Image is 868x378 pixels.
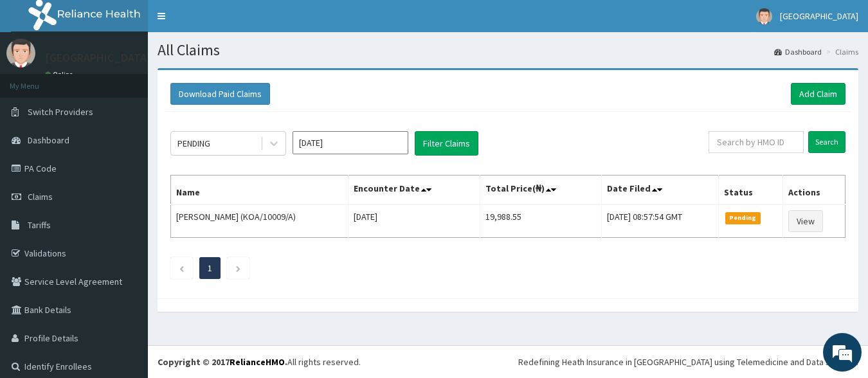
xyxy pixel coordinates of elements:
div: PENDING [177,137,210,150]
td: [DATE] [348,204,480,238]
button: Download Paid Claims [170,83,270,105]
a: Dashboard [774,46,822,57]
span: Pending [725,212,761,224]
a: Page 1 is your current page [208,262,212,274]
img: User Image [756,8,772,24]
strong: Copyright © 2017 . [158,356,287,368]
img: d_794563401_company_1708531726252_794563401 [24,64,52,96]
p: [GEOGRAPHIC_DATA] [45,52,151,64]
a: Next page [235,262,241,274]
a: RelianceHMO [230,356,285,368]
textarea: Type your message and hit 'Enter' [6,246,245,291]
div: Redefining Heath Insurance in [GEOGRAPHIC_DATA] using Telemedicine and Data Science! [518,355,858,368]
span: Claims [28,191,53,203]
td: [DATE] 08:57:54 GMT [601,204,718,238]
img: User Image [6,39,35,67]
th: Encounter Date [348,175,480,205]
a: Online [45,70,76,79]
span: Switch Providers [28,106,93,118]
input: Search [808,131,845,153]
h1: All Claims [158,42,858,59]
a: Previous page [179,262,185,274]
li: Claims [823,46,858,57]
span: Dashboard [28,134,69,146]
a: View [788,210,823,232]
th: Status [719,175,783,205]
th: Actions [783,175,845,205]
th: Total Price(₦) [480,175,601,205]
th: Name [171,175,348,205]
td: [PERSON_NAME] (KOA/10009/A) [171,204,348,238]
div: Minimize live chat window [211,6,242,37]
span: [GEOGRAPHIC_DATA] [780,10,858,22]
button: Filter Claims [415,131,478,156]
input: Search by HMO ID [709,131,804,153]
a: Add Claim [791,83,845,105]
footer: All rights reserved. [148,345,868,378]
span: Tariffs [28,219,51,231]
div: Chat with us now [67,72,216,89]
th: Date Filed [601,175,718,205]
td: 19,988.55 [480,204,601,238]
span: We're online! [75,109,177,239]
input: Select Month and Year [293,131,408,154]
